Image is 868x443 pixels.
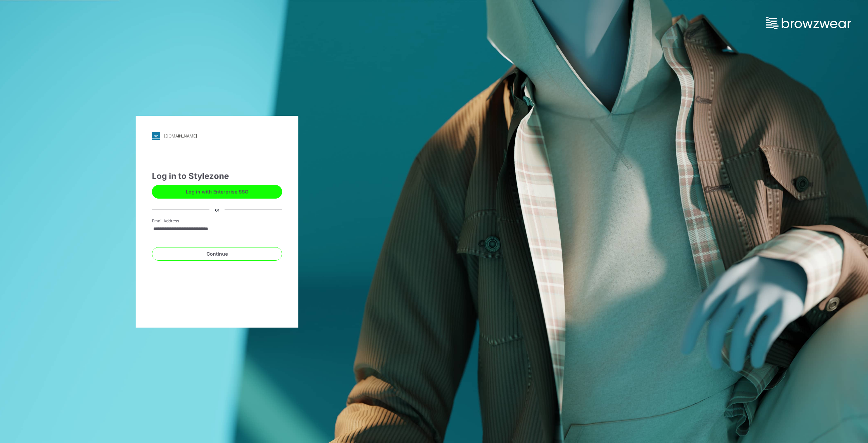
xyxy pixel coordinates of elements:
[152,132,160,140] img: svg+xml;base64,PHN2ZyB3aWR0aD0iMjgiIGhlaWdodD0iMjgiIHZpZXdCb3g9IjAgMCAyOCAyOCIgZmlsbD0ibm9uZSIgeG...
[164,133,197,139] div: [DOMAIN_NAME]
[152,247,282,261] button: Continue
[152,170,282,182] div: Log in to Stylezone
[766,17,851,29] img: browzwear-logo.73288ffb.svg
[210,206,225,213] div: or
[152,185,282,199] button: Log in with Enterprise SSO
[152,132,282,140] a: [DOMAIN_NAME]
[152,218,199,224] label: Email Address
